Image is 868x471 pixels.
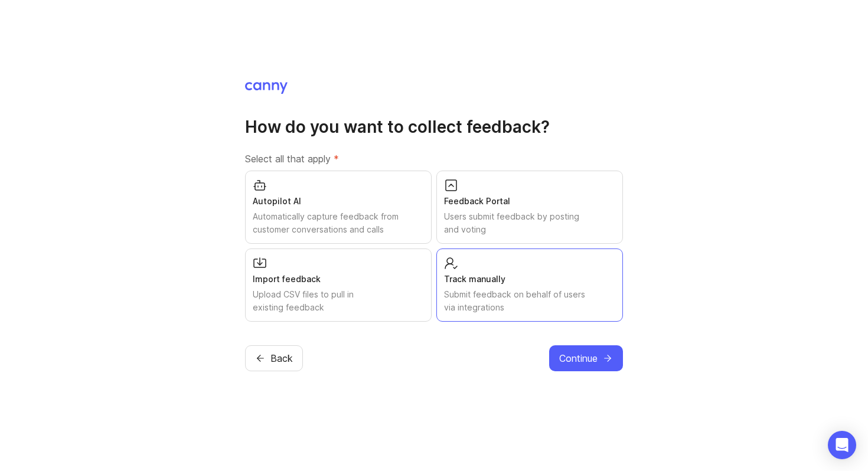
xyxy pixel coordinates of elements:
[270,351,293,365] span: Back
[253,288,424,314] div: Upload CSV files to pull in existing feedback
[559,351,598,365] span: Continue
[828,431,856,459] div: Open Intercom Messenger
[245,116,623,138] h1: How do you want to collect feedback?
[444,210,615,236] div: Users submit feedback by posting and voting
[253,210,424,236] div: Automatically capture feedback from customer conversations and calls
[245,152,623,166] label: Select all that apply
[436,248,623,322] button: Track manuallySubmit feedback on behalf of users via integrations
[444,288,615,314] div: Submit feedback on behalf of users via integrations
[444,273,615,286] div: Track manually
[245,171,432,244] button: Autopilot AIAutomatically capture feedback from customer conversations and calls
[245,345,303,371] button: Back
[253,195,424,208] div: Autopilot AI
[245,82,288,94] img: Canny Home
[444,195,615,208] div: Feedback Portal
[245,248,432,322] button: Import feedbackUpload CSV files to pull in existing feedback
[549,345,623,371] button: Continue
[253,273,424,286] div: Import feedback
[436,171,623,244] button: Feedback PortalUsers submit feedback by posting and voting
